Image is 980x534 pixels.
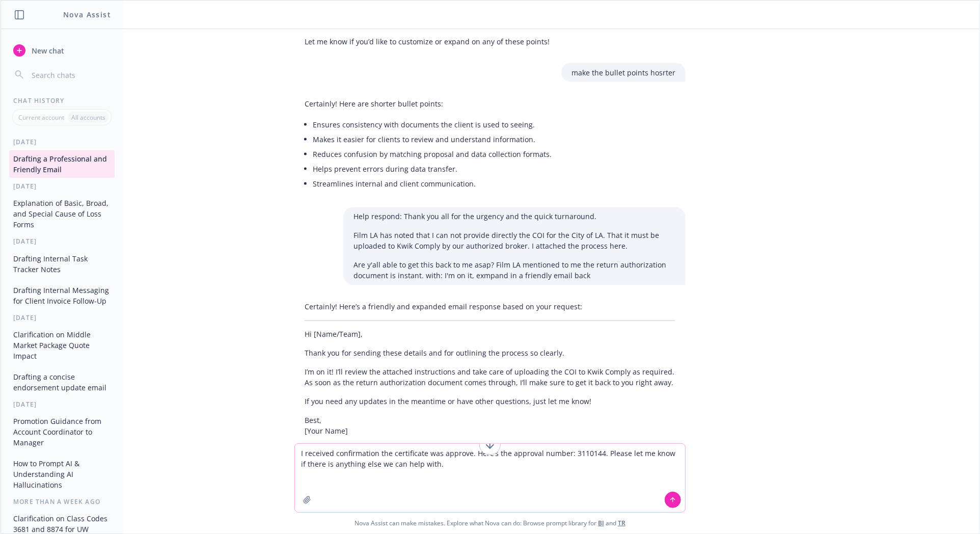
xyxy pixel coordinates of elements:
p: Current account [18,113,64,122]
p: Thank you for sending these details and for outlining the process so clearly. [305,348,675,359]
p: All accounts [71,113,105,122]
li: Makes it easier for clients to review and understand information. [313,132,552,147]
p: Film LA has noted that I can not provide directly the COI for the City of LA. That it must be upl... [353,230,675,252]
p: Best, [Your Name] [305,415,675,437]
div: [DATE] [1,138,123,146]
p: I’m on it! I’ll review the attached instructions and take care of uploading the COI to Kwik Compl... [305,367,675,388]
button: Drafting a concise endorsement update email [9,368,115,396]
div: [DATE] [1,237,123,246]
div: [DATE] [1,313,123,322]
p: Hi [Name/Team], [305,329,675,340]
button: New chat [9,41,115,60]
li: Ensures consistency with documents the client is used to seeing. [313,117,552,132]
a: TR [618,519,625,527]
div: [DATE] [1,400,123,409]
div: More than a week ago [1,497,123,506]
p: Let me know if you’d like to customize or expand on any of these points! [305,36,675,47]
button: Explanation of Basic, Broad, and Special Cause of Loss Forms [9,195,115,233]
a: BI [598,519,604,527]
textarea: I received confirmation the certificate was approve. Here’s the approval number: 3110144. Please ... [295,444,685,512]
p: Certainly! Here’s a friendly and expanded email response based on your request: [305,302,675,312]
p: make the bullet points hosrter [571,67,675,78]
li: Reduces confusion by matching proposal and data collection formats. [313,147,552,162]
button: Drafting a Professional and Friendly Email [9,150,115,178]
p: Certainly! Here are shorter bullet points: [305,98,552,109]
span: New chat [30,45,64,56]
button: Drafting Internal Messaging for Client Invoice Follow-Up [9,282,115,309]
button: Drafting Internal Task Tracker Notes [9,250,115,278]
div: Chat History [1,96,123,105]
button: Clarification on Middle Market Package Quote Impact [9,326,115,364]
p: If you need any updates in the meantime or have other questions, just let me know! [305,396,675,407]
div: [DATE] [1,182,123,191]
input: Search chats [30,68,111,82]
li: Streamlines internal and client communication. [313,176,552,191]
p: Are y'all able to get this back to me asap? Film LA mentioned to me the return authorization docu... [353,260,675,281]
button: Promotion Guidance from Account Coordinator to Manager [9,413,115,451]
button: How to Prompt AI & Understanding AI Hallucinations [9,455,115,493]
span: Nova Assist can make mistakes. Explore what Nova can do: Browse prompt library for and [5,513,975,533]
p: Help respond: Thank you all for the urgency and the quick turnaround. [353,211,675,222]
li: Helps prevent errors during data transfer. [313,162,552,176]
h1: Nova Assist [63,9,111,20]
